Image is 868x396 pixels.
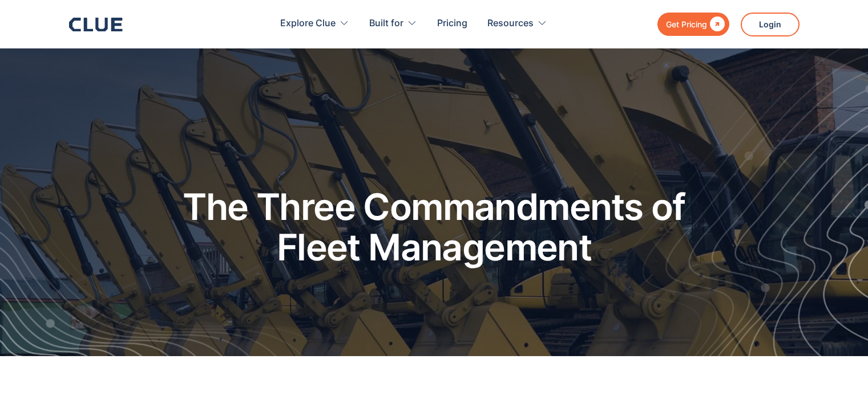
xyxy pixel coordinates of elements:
[437,6,467,42] a: Pricing
[369,6,403,42] div: Built for
[741,13,800,36] a: Login
[666,17,707,31] div: Get Pricing
[280,6,336,42] div: Explore Clue
[369,6,417,42] div: Built for
[657,13,729,36] a: Get Pricing
[280,6,349,42] div: Explore Clue
[177,187,691,267] h1: The Three Commandments of Fleet Management
[707,17,725,31] div: 
[487,6,534,42] div: Resources
[487,6,547,42] div: Resources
